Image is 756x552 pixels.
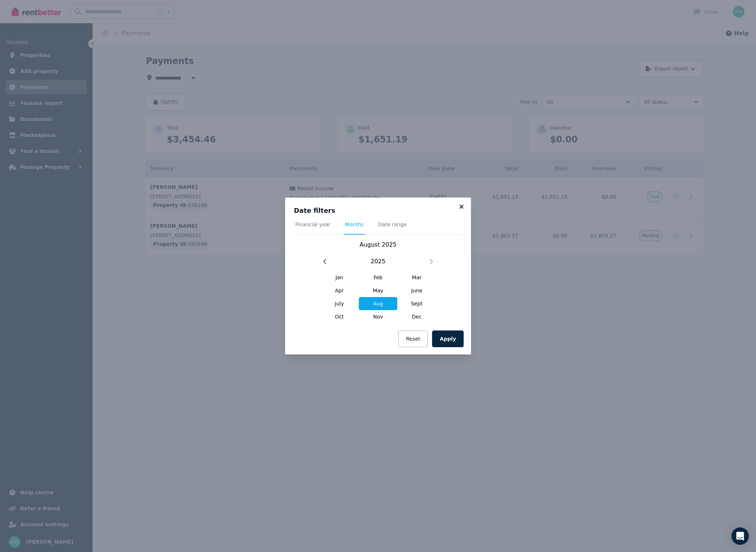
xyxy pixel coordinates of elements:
span: Aug [359,297,398,310]
span: May [359,284,398,297]
button: Apply [432,330,464,347]
span: Nov [359,310,398,323]
span: 2025 [371,257,386,266]
span: July [320,297,359,310]
span: June [397,284,436,297]
div: Open Intercom Messenger [731,527,749,545]
span: Date range [378,221,407,228]
span: Jan [320,271,359,284]
span: Dec [397,310,436,323]
span: Mar [397,271,436,284]
span: August 2025 [359,241,397,248]
nav: Tabs [294,221,462,235]
span: Sept [397,297,436,310]
span: Months [345,221,363,228]
h3: Date filters [294,206,462,215]
button: Reset [398,330,428,347]
span: Apr [320,284,359,297]
span: Financial year [295,221,330,228]
span: Feb [359,271,398,284]
span: Oct [320,310,359,323]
